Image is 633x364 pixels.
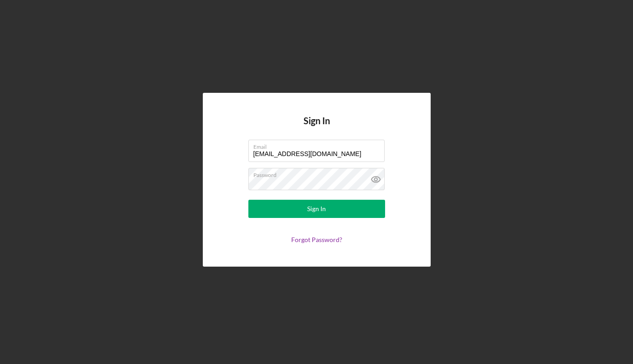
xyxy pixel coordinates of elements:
[307,200,326,218] div: Sign In
[304,116,330,140] h4: Sign In
[253,168,385,178] label: Password
[253,140,385,150] label: Email
[291,236,342,243] a: Forgot Password?
[248,200,385,218] button: Sign In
